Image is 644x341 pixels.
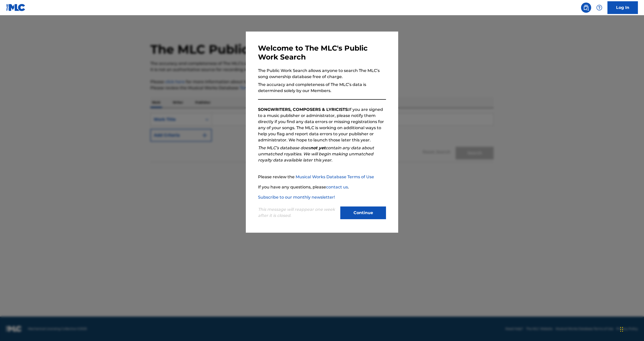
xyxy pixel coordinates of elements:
[581,3,591,13] a: Public Search
[258,195,335,200] a: Subscribe to our monthly newsletter!
[596,5,602,11] img: help
[620,322,623,337] div: Drag
[583,5,589,11] img: search
[340,206,386,219] button: Continue
[258,68,386,80] p: The Public Work Search allows anyone to search The MLC’s song ownership database free of charge.
[258,184,386,190] p: If you have any questions, please .
[310,145,326,150] strong: not yet
[619,317,644,341] iframe: Chat Widget
[258,206,337,219] p: This message will reappear one week after it is closed.
[6,4,26,11] img: MLC Logo
[296,174,374,179] a: Musical Works Database Terms of Use
[258,44,386,62] h3: Welcome to The MLC's Public Work Search
[258,145,374,162] em: The MLC’s database does contain any data about unmatched royalties. We will begin making unmatche...
[258,107,386,143] p: If you are signed to a music publisher or administrator, please notify them directly if you find ...
[258,174,386,180] p: Please review the
[326,185,348,189] a: contact us
[258,82,386,94] p: The accuracy and completeness of The MLC’s data is determined solely by our Members.
[607,1,638,14] a: Log In
[258,107,349,112] strong: SONGWRITERS, COMPOSERS & LYRICISTS:
[594,3,604,13] div: Help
